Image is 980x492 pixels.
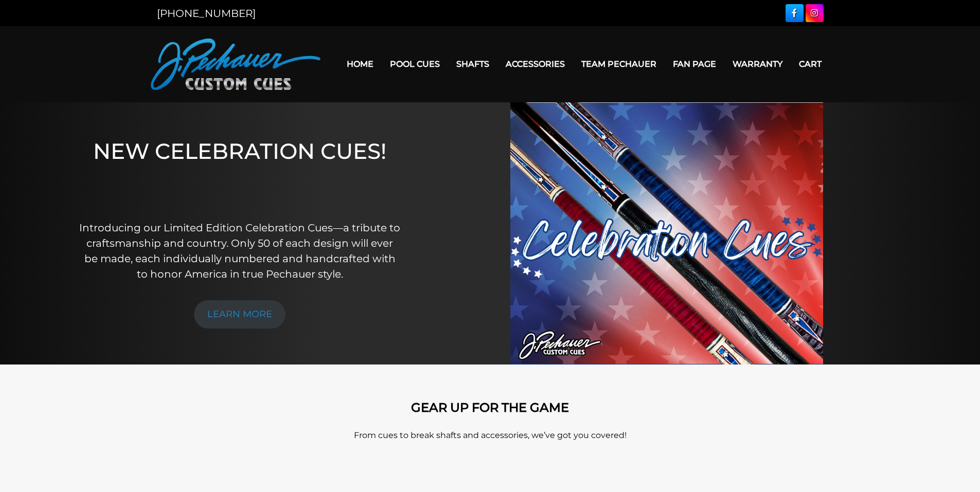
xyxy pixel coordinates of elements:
[411,400,569,415] strong: GEAR UP FOR THE GAME
[573,51,665,77] a: Team Pechauer
[79,138,401,206] h1: NEW CELEBRATION CUES!
[79,220,401,282] p: Introducing our Limited Edition Celebration Cues—a tribute to craftsmanship and country. Only 50 ...
[448,51,497,77] a: Shafts
[665,51,724,77] a: Fan Page
[497,51,573,77] a: Accessories
[151,39,320,90] img: Pechauer Custom Cues
[157,7,256,20] a: [PHONE_NUMBER]
[197,429,783,442] p: From cues to break shafts and accessories, we’ve got you covered!
[791,51,830,77] a: Cart
[338,51,382,77] a: Home
[194,300,286,329] a: LEARN MORE
[382,51,448,77] a: Pool Cues
[724,51,791,77] a: Warranty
